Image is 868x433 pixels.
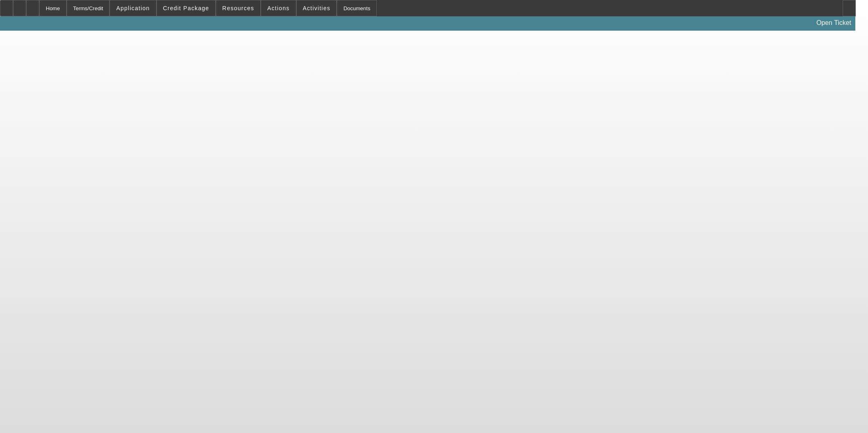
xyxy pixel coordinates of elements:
span: Application [116,5,150,11]
button: Resources [216,0,260,16]
button: Application [110,0,156,16]
span: Activities [303,5,331,11]
button: Credit Package [157,0,215,16]
span: Actions [267,5,290,11]
a: Open Ticket [813,16,855,30]
span: Credit Package [163,5,209,11]
button: Actions [261,0,296,16]
button: Activities [297,0,337,16]
span: Resources [222,5,254,11]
